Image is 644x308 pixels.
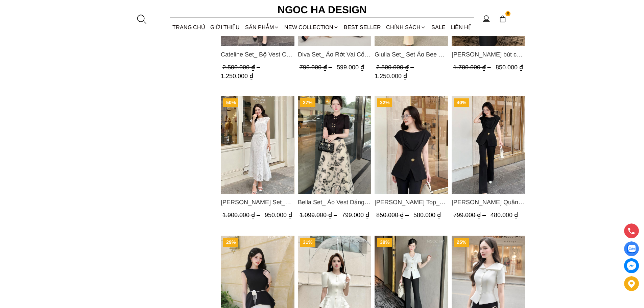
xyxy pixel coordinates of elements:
img: Isabella Set_ Bộ Ren Áo Sơ Mi Vai Chờm Chân Váy Đuôi Cá Màu Trắng BJ139 [221,96,294,194]
a: Product image - Jenny Top_ Áo Mix Tơ Thân Bổ Mảnh Vạt Chéo Màu Đen A1057 [375,96,448,194]
a: Product image - Bella Set_ Áo Vest Dáng Lửng Cúc Đồng, Chân Váy Họa Tiết Bướm A990+CV121 [297,96,371,194]
img: Jenny Pants_ Quần Loe Dài Có Cạp Màu Đen Q061 [451,96,525,194]
span: [PERSON_NAME] Set_ Bộ Ren Áo Sơ Mi Vai Chờm Chân Váy Đuôi Cá Màu Trắng BJ139 [221,197,294,207]
a: Link to Isabella Set_ Bộ Ren Áo Sơ Mi Vai Chờm Chân Váy Đuôi Cá Màu Trắng BJ139 [221,197,294,207]
div: SẢN PHẨM [242,18,282,36]
img: img-CART-ICON-ksit0nf1 [499,15,506,23]
span: 480.000 ₫ [490,212,518,218]
img: Bella Set_ Áo Vest Dáng Lửng Cúc Đồng, Chân Váy Họa Tiết Bướm A990+CV121 [297,96,371,194]
img: Jenny Top_ Áo Mix Tơ Thân Bổ Mảnh Vạt Chéo Màu Đen A1057 [375,96,448,194]
span: 1.250.000 ₫ [221,73,253,79]
span: 799.000 ₫ [341,212,369,218]
a: Link to Cateline Set_ Bộ Vest Cổ V Đính Cúc Nhí Chân Váy Bút Chì BJ127 [221,50,294,59]
span: 599.000 ₫ [336,64,364,71]
a: Link to Alice Dress_Đầm bút chì ,tay nụ hồng ,bồng đầu tay màu đen D727 [451,50,525,59]
span: 850.000 ₫ [495,64,523,71]
span: 1.250.000 ₫ [375,73,407,79]
span: 799.000 ₫ [299,64,333,71]
span: Cateline Set_ Bộ Vest Cổ V Đính Cúc Nhí Chân Váy Bút Chì BJ127 [221,50,294,59]
a: LIÊN HỆ [448,18,474,36]
span: [PERSON_NAME] Quần Loe Dài Có Cạp Màu Đen Q061 [451,197,525,207]
a: messenger [624,258,639,273]
span: 2.500.000 ₫ [376,64,415,71]
a: Display image [624,241,639,256]
a: Link to Jenny Top_ Áo Mix Tơ Thân Bổ Mảnh Vạt Chéo Màu Đen A1057 [375,197,448,207]
div: Chính sách [384,18,429,36]
a: Link to Jenny Pants_ Quần Loe Dài Có Cạp Màu Đen Q061 [451,197,525,207]
span: 950.000 ₫ [265,212,292,218]
span: 1.700.000 ₫ [453,64,492,71]
span: 580.000 ₫ [413,212,441,218]
span: 1.099.000 ₫ [299,212,338,218]
img: Display image [627,245,636,253]
a: TRANG CHỦ [170,18,208,36]
span: 799.000 ₫ [453,212,487,218]
a: NEW COLLECTION [282,18,341,36]
span: [PERSON_NAME] bút chì ,tay nụ hồng ,bồng đầu tay màu đen D727 [451,50,525,59]
a: SALE [429,18,448,36]
span: Giulia Set_ Set Áo Bee Mix Cổ Trắng Đính Cúc Quần Loe BQ014 [375,50,448,59]
a: Link to Diva Set_ Áo Rớt Vai Cổ V, Chân Váy Lụa Đuôi Cá A1078+CV134 [297,50,371,59]
span: 0 [505,11,511,17]
a: Product image - Jenny Pants_ Quần Loe Dài Có Cạp Màu Đen Q061 [451,96,525,194]
span: 2.500.000 ₫ [222,64,262,71]
span: [PERSON_NAME] Top_ Áo Mix Tơ Thân Bổ Mảnh Vạt Chéo Màu Đen A1057 [375,197,448,207]
a: Ngoc Ha Design [271,2,373,18]
a: Link to Bella Set_ Áo Vest Dáng Lửng Cúc Đồng, Chân Váy Họa Tiết Bướm A990+CV121 [297,197,371,207]
span: 1.900.000 ₫ [222,212,262,218]
span: 850.000 ₫ [376,212,410,218]
a: Link to Giulia Set_ Set Áo Bee Mix Cổ Trắng Đính Cúc Quần Loe BQ014 [375,50,448,59]
a: Product image - Isabella Set_ Bộ Ren Áo Sơ Mi Vai Chờm Chân Váy Đuôi Cá Màu Trắng BJ139 [221,96,294,194]
a: BEST SELLER [341,18,384,36]
span: Diva Set_ Áo Rớt Vai Cổ V, Chân Váy Lụa Đuôi Cá A1078+CV134 [297,50,371,59]
a: GIỚI THIỆU [208,18,242,36]
span: Bella Set_ Áo Vest Dáng Lửng Cúc Đồng, Chân Váy Họa Tiết Bướm A990+CV121 [297,197,371,207]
